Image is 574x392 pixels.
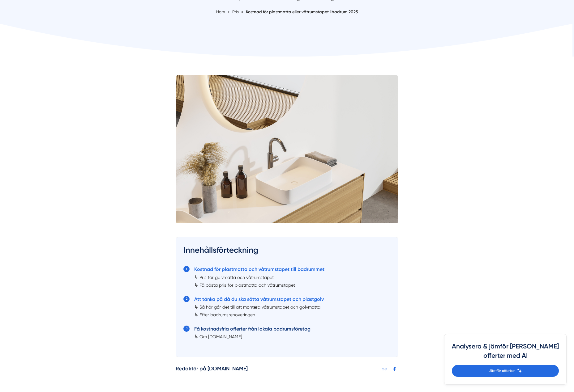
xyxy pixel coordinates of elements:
span: Jämför offerter [489,368,515,374]
a: Få bästa pris för plastmatta och våtrumstapet [199,283,295,288]
span: ↳ [194,274,198,280]
a: Efter badrumsrenoveringen [199,312,255,317]
span: » [228,9,230,15]
a: Pris [232,9,240,14]
span: ↳ [194,312,198,318]
a: Hem [216,9,225,14]
a: Kostnad för plastmatta eller våtrumstapet i badrum 2025 [246,9,358,14]
a: Få kostnadsfria offerter från lokala badrumsföretag [194,326,311,332]
h3: Innehållsförteckning [183,245,391,259]
a: Kostnad för plastmatta och våtrumstapet till badrummet [194,266,324,272]
a: Dela på Facebook [391,365,398,373]
nav: Breadcrumb [123,9,451,15]
span: ↳ [194,304,198,310]
h5: Redaktör på [DOMAIN_NAME] [176,365,248,374]
a: Om [DOMAIN_NAME] [199,334,242,339]
span: ↳ [194,282,198,288]
a: Pris för golvmatta och våtrumstapet [199,275,274,280]
img: pris Plastmatta, kostnad Plastmatta, pris Våtrumstapet, kostnad Våtrumstapet [176,75,398,223]
svg: Facebook [392,367,397,372]
span: » [241,9,243,15]
a: Kopiera länk [380,365,388,373]
span: Pris [232,9,239,14]
h4: Analysera & jämför [PERSON_NAME] offerter med AI [452,342,559,365]
a: Jämför offerter [452,365,559,377]
a: Att tänka på då du ska sätta våtrumstapet och plastgolv [194,296,324,302]
a: Så här går det till att montera våtrumstapet och golvmatta [199,305,320,310]
span: ↳ [194,334,198,339]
